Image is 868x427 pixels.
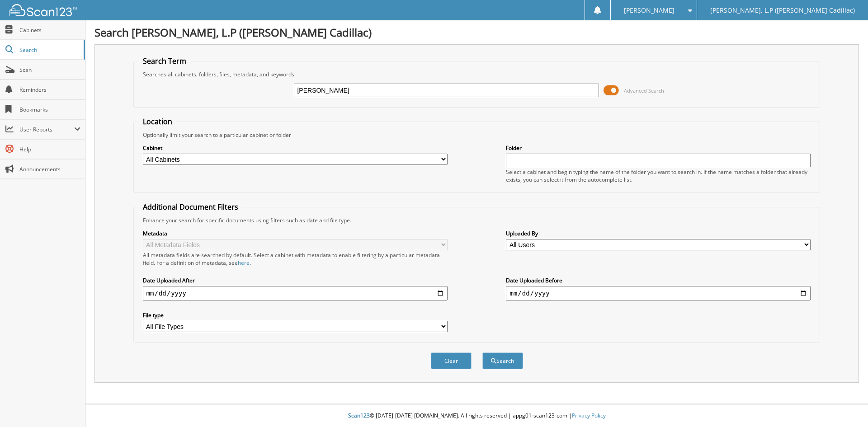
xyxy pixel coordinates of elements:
[348,412,370,419] span: Scan123
[19,66,80,74] span: Scan
[143,277,448,284] label: Date Uploaded After
[138,131,816,139] div: Optionally limit your search to a particular cabinet or folder
[9,4,77,16] img: scan123-logo-white.svg
[482,352,523,369] button: Search
[19,145,80,153] span: Help
[138,56,191,66] legend: Search Term
[710,8,855,13] span: [PERSON_NAME], L.P ([PERSON_NAME] Cadillac)
[19,26,80,34] span: Cabinets
[19,126,74,133] span: User Reports
[143,286,448,300] input: start
[624,87,664,94] span: Advanced Search
[94,25,859,40] h1: Search [PERSON_NAME], L.P ([PERSON_NAME] Cadillac)
[143,251,448,267] div: All metadata fields are searched by default. Select a cabinet with metadata to enable filtering b...
[823,384,868,427] iframe: Chat Widget
[19,106,80,113] span: Bookmarks
[19,86,80,94] span: Reminders
[143,311,448,319] label: File type
[238,259,250,267] a: here
[138,216,816,224] div: Enhance your search for specific documents using filters such as date and file type.
[572,412,606,419] a: Privacy Policy
[506,168,811,183] div: Select a cabinet and begin typing the name of the folder you want to search in. If the name match...
[143,144,448,152] label: Cabinet
[506,286,811,300] input: end
[19,46,79,54] span: Search
[85,405,868,427] div: © [DATE]-[DATE] [DOMAIN_NAME]. All rights reserved | appg01-scan123-com |
[624,8,675,13] span: [PERSON_NAME]
[143,230,448,237] label: Metadata
[506,144,811,152] label: Folder
[506,230,811,237] label: Uploaded By
[431,352,472,369] button: Clear
[138,70,816,78] div: Searches all cabinets, folders, files, metadata, and keywords
[138,202,243,212] legend: Additional Document Filters
[138,117,177,127] legend: Location
[506,277,811,284] label: Date Uploaded Before
[19,165,80,173] span: Announcements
